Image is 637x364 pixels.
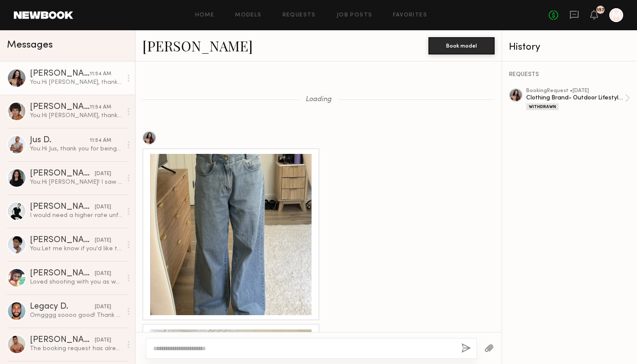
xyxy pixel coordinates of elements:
a: bookingRequest •[DATE]Clothing Brand- Outdoor Lifestyle ShootWithdrawn [526,88,630,110]
a: Book model [428,42,495,49]
div: [PERSON_NAME] [30,169,95,178]
div: 11:54 AM [90,137,111,145]
div: booking Request • [DATE] [526,88,625,94]
div: [DATE] [95,270,111,278]
button: Book model [428,37,495,54]
div: [PERSON_NAME] [30,103,90,112]
div: Loved shooting with you as well!! I just followed you on ig! :) look forward to seeing the pics! [30,278,122,286]
div: Withdrawn [526,103,559,110]
div: [PERSON_NAME] [30,236,95,245]
span: Loading [306,96,331,103]
a: Job Posts [337,13,373,18]
div: Jus D. [30,136,90,145]
div: Legacy D. [30,303,95,311]
div: You: Hi [PERSON_NAME]! I saw you submitted to my job listing for a shoot with a small sustainable... [30,178,122,186]
div: REQUESTS [509,72,630,78]
div: Omgggg soooo good! Thank you for all these! He clearly had a blast! Yes let me know if you ever n... [30,311,122,319]
div: The booking request has already been cancelled. [30,345,122,353]
div: [DATE] [95,170,111,178]
div: [PERSON_NAME] [30,269,95,278]
a: Home [195,13,215,18]
a: Requests [283,13,316,18]
span: Messages [7,40,53,50]
div: [PERSON_NAME] [30,203,95,211]
div: You: Hi Jus, thank you for being understanding about needing to postpone the shoot. I was able to... [30,145,122,153]
a: M [609,8,623,22]
div: [PERSON_NAME] [30,336,95,345]
div: [DATE] [95,236,111,245]
div: You: Hi [PERSON_NAME], thank you for being understanding about needing to postpone the shoot. I w... [30,112,122,120]
div: I would need a higher rate unfortunately! [30,211,122,220]
div: [DATE] [95,336,111,345]
a: Models [235,13,261,18]
a: Favorites [393,13,427,18]
div: You: Hi [PERSON_NAME], thank you for being understanding about needing to postpone the shoot. I w... [30,78,122,86]
div: 11:54 AM [90,70,111,78]
div: History [509,42,630,52]
a: [PERSON_NAME] [142,36,253,55]
div: Clothing Brand- Outdoor Lifestyle Shoot [526,94,625,102]
div: [DATE] [95,203,111,211]
div: [PERSON_NAME] [30,70,90,78]
div: 157 [597,8,605,13]
div: You: Let me know if you'd like to move forward. Totally understand if not! [30,245,122,253]
div: [DATE] [95,303,111,311]
div: 11:54 AM [90,103,111,112]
